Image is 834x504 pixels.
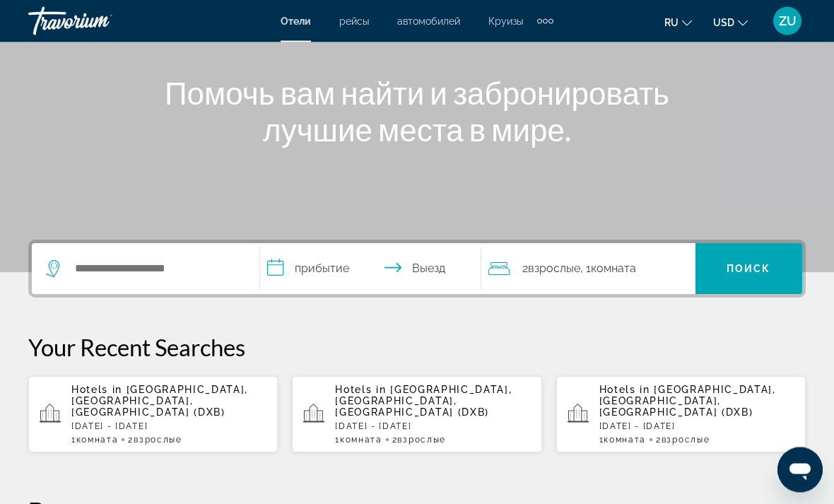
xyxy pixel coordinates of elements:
span: Hotels in [599,385,650,396]
span: [GEOGRAPHIC_DATA], [GEOGRAPHIC_DATA], [GEOGRAPHIC_DATA] (DXB) [599,385,776,418]
span: , 1 [580,259,636,279]
a: рейсы [339,16,369,27]
span: USD [713,17,734,28]
span: Комната [604,435,646,445]
button: Change language [664,12,692,33]
button: Hotels in [GEOGRAPHIC_DATA], [GEOGRAPHIC_DATA], [GEOGRAPHIC_DATA] (DXB)[DATE] - [DATE]1Комната2Вз... [556,376,806,454]
span: 1 [335,435,382,445]
button: Check in and out dates [260,244,481,295]
span: Комната [76,435,119,445]
p: [DATE] - [DATE] [335,422,530,432]
span: Hotels in [335,385,386,396]
p: Your Recent Searches [28,334,806,362]
span: ZU [779,14,797,28]
button: Change currency [713,12,748,33]
button: User Menu [769,6,806,36]
button: Hotels in [GEOGRAPHIC_DATA], [GEOGRAPHIC_DATA], [GEOGRAPHIC_DATA] (DXB)[DATE] - [DATE]1Комната2Вз... [292,376,541,454]
a: автомобилей [397,16,460,27]
button: Поиск [695,244,802,295]
span: Комната [591,262,636,276]
p: [DATE] - [DATE] [71,422,266,432]
span: Взрослые [134,435,182,445]
span: 2 [522,259,580,279]
span: 2 [128,435,182,445]
span: 2 [656,435,710,445]
span: Взрослые [528,262,580,276]
a: Отели [281,16,311,27]
span: Комната [340,435,382,445]
div: Search widget [32,244,802,295]
span: Hotels in [71,385,122,396]
span: [GEOGRAPHIC_DATA], [GEOGRAPHIC_DATA], [GEOGRAPHIC_DATA] (DXB) [71,385,248,418]
span: ru [664,17,679,28]
a: Круизы [488,16,523,27]
button: Travelers: 2 adults, 0 children [481,244,695,295]
span: [GEOGRAPHIC_DATA], [GEOGRAPHIC_DATA], [GEOGRAPHIC_DATA] (DXB) [335,385,512,418]
span: Поиск [727,264,771,275]
h1: Помочь вам найти и забронировать лучшие места в мире. [152,75,682,148]
a: Travorium [28,3,170,40]
iframe: Кнопка запуска окна обмена сообщениями [777,447,823,493]
span: Взрослые [662,435,710,445]
span: 2 [392,435,446,445]
span: 1 [599,435,646,445]
p: [DATE] - [DATE] [599,422,794,432]
button: Hotels in [GEOGRAPHIC_DATA], [GEOGRAPHIC_DATA], [GEOGRAPHIC_DATA] (DXB)[DATE] - [DATE]1Комната2Вз... [28,376,278,454]
span: 1 [71,435,118,445]
button: Extra navigation items [537,10,553,33]
span: Взрослые [397,435,445,445]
